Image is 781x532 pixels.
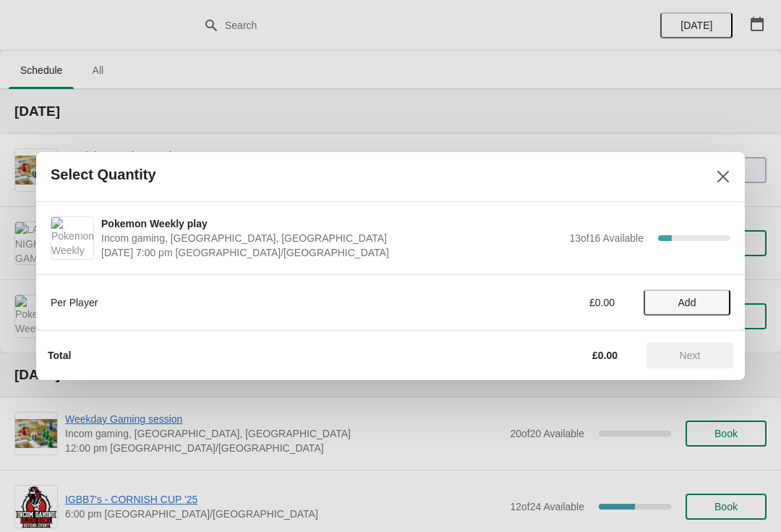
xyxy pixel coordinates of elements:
[569,232,644,244] span: 13 of 16 Available
[48,350,71,361] strong: Total
[678,297,696,308] span: Add
[710,164,736,190] button: Close
[101,216,562,231] span: Pokemon Weekly play
[101,231,562,245] span: Incom gaming, [GEOGRAPHIC_DATA], [GEOGRAPHIC_DATA]
[101,245,562,260] span: [DATE] 7:00 pm [GEOGRAPHIC_DATA]/[GEOGRAPHIC_DATA]
[644,290,730,316] button: Add
[481,295,615,310] div: £0.00
[592,350,618,361] strong: £0.00
[51,166,156,183] h2: Select Quantity
[51,295,452,310] div: Per Player
[51,217,93,259] img: Pokemon Weekly play | Incom gaming, Church Street, Cheltenham, UK | September 10 | 7:00 pm Europe...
